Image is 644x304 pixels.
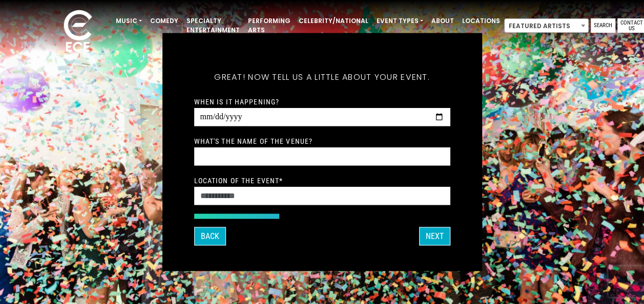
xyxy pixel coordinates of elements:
a: About [427,12,458,30]
h5: Great! Now tell us a little about your event. [194,59,450,96]
span: Featured Artists [504,18,589,33]
label: What's the name of the venue? [194,137,313,146]
a: Celebrity/National [295,12,372,30]
a: Event Types [372,12,427,30]
a: Locations [458,12,504,30]
a: Specialty Entertainment [182,12,244,39]
button: Next [419,227,450,246]
a: Comedy [146,12,182,30]
button: Back [194,227,226,246]
a: Performing Arts [244,12,295,39]
img: ece_new_logo_whitev2-1.png [52,7,103,57]
a: Music [112,12,146,30]
label: Location of the event [194,176,283,185]
label: When is it happening? [194,97,280,106]
span: Featured Artists [505,19,588,33]
a: Search [591,18,615,33]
